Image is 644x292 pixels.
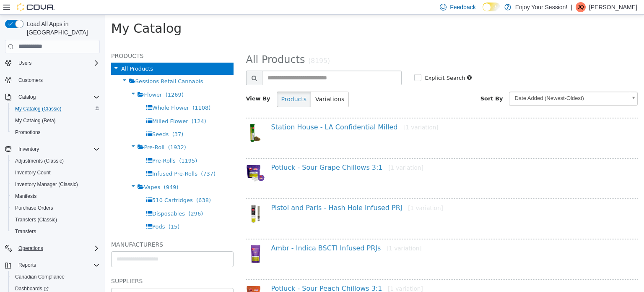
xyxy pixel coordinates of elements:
span: (1932) [63,129,81,136]
button: Catalog [15,92,39,102]
span: Customers [18,77,43,84]
a: Potluck - Sour Grape Chillows 3:1[1 variation] [166,149,319,157]
button: Inventory [15,144,42,154]
span: (296) [83,196,98,202]
span: Canadian Compliance [12,272,100,282]
span: Adjustments (Classic) [12,156,100,166]
a: Ambr - Indica BSCTI Infused PRJs[1 variation] [166,229,317,237]
span: Operations [18,245,43,252]
span: All Products [16,51,48,57]
span: Load All Apps in [GEOGRAPHIC_DATA] [23,20,100,37]
p: | [571,2,572,12]
button: Transfers [8,226,103,237]
span: JQ [577,2,584,12]
a: Customers [15,75,46,85]
span: Inventory [18,146,39,153]
span: Seeds [47,116,64,123]
button: Products [172,77,206,92]
img: 150 [141,270,160,289]
a: Potluck - Sour Peach Chillows 3:1[1 variation] [166,270,318,278]
a: My Catalog (Classic) [12,104,65,114]
span: Pre-Roll [39,129,60,136]
span: Promotions [12,127,100,137]
button: Transfers (Classic) [8,214,103,226]
a: Inventory Manager (Classic) [12,179,81,189]
a: Canadian Compliance [12,272,68,282]
small: [1 variation] [299,109,334,116]
button: Purchase Orders [8,202,103,214]
span: (1269) [61,77,79,83]
small: [1 variation] [283,271,318,277]
span: Operations [15,243,100,253]
button: Reports [2,259,103,271]
span: Inventory Manager (Classic) [15,181,78,188]
span: My Catalog (Classic) [12,104,100,114]
span: (1195) [74,143,92,149]
span: Date Added (Newest-Oldest) [405,77,522,90]
img: 150 [141,189,160,208]
span: (1108) [88,90,106,96]
span: Dashboards [15,285,49,292]
input: Dark Mode [483,3,500,11]
button: Promotions [8,126,103,138]
span: Inventory Manager (Classic) [12,179,100,189]
span: Pods [47,209,60,215]
button: Users [15,58,35,68]
a: Date Added (Newest-Oldest) [404,77,533,91]
span: Reports [18,262,36,268]
a: Pistol and Paris - Hash Hole Infused PRJ[1 variation] [166,189,338,197]
span: View By [141,81,166,87]
span: Feedback [450,3,475,11]
a: Purchase Orders [12,203,57,213]
span: Transfers (Classic) [15,216,57,223]
span: Manifests [15,193,36,200]
span: Disposables [47,196,80,202]
span: Users [15,58,100,68]
button: Adjustments (Classic) [8,155,103,167]
small: (8195) [203,42,225,50]
span: Canadian Compliance [15,274,65,280]
span: All Products [141,39,200,51]
span: Users [18,60,31,66]
span: Manifests [12,191,100,201]
span: (638) [91,182,106,189]
p: Enjoy Your Session! [515,2,568,12]
span: Transfers [15,228,36,235]
button: Operations [2,242,103,254]
small: [1 variation] [303,190,338,197]
button: My Catalog (Classic) [8,103,103,115]
button: Customers [2,74,103,86]
a: Station House - LA Confidential Milled[1 variation] [166,108,334,116]
button: Inventory Manager (Classic) [8,179,103,190]
span: Promotions [15,129,41,136]
h5: Suppliers [6,261,129,271]
span: (37) [68,116,79,123]
span: (124) [87,103,101,110]
button: Canadian Compliance [8,271,103,283]
button: Operations [15,243,47,253]
span: Sort By [376,81,398,87]
span: (15) [64,209,75,215]
p: [PERSON_NAME] [589,2,637,12]
span: Vapes [39,169,55,176]
img: 150 [141,149,160,168]
button: Inventory [2,143,103,155]
small: [1 variation] [282,230,317,237]
a: Promotions [12,127,44,137]
button: Reports [15,260,39,270]
span: Adjustments (Classic) [15,158,64,164]
span: Catalog [18,94,36,100]
button: Variations [206,77,244,92]
img: 150 [141,230,160,249]
span: My Catalog (Classic) [15,105,62,112]
a: Transfers [12,226,39,237]
div: Jessica Quenneville [576,2,586,12]
span: Sessions Retail Cannabis [31,63,99,70]
button: Users [2,57,103,69]
span: Inventory Count [15,169,51,176]
small: [1 variation] [283,150,319,156]
button: Manifests [8,190,103,202]
img: Cova [17,3,55,11]
span: (737) [96,156,111,162]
